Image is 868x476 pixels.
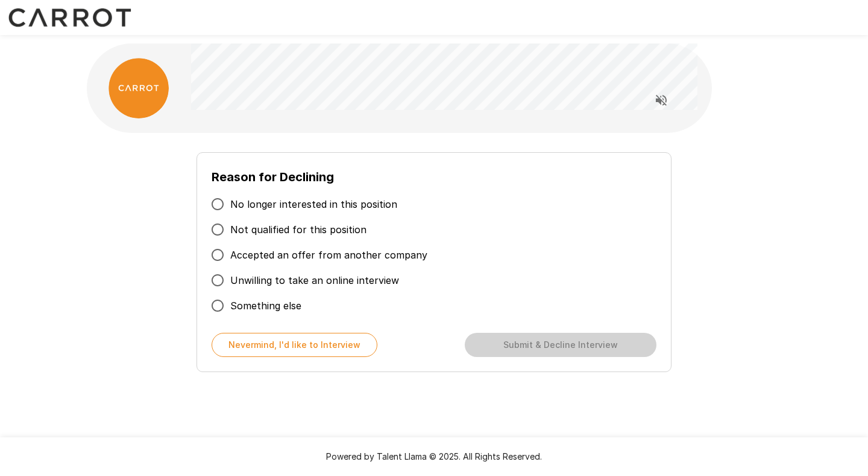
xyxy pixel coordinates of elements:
[649,88,673,112] button: Read questions aloud
[14,451,854,463] p: Powered by Talent Llama © 2025. All Rights Reserved.
[230,222,366,237] span: Not qualified for this position
[108,58,169,118] img: carrot_logo.png
[230,298,301,313] span: Something else
[230,248,427,262] span: Accepted an offer from another company
[230,273,399,288] span: Unwilling to take an online interview
[212,170,334,184] b: Reason for Declining
[212,333,377,357] button: Nevermind, I'd like to Interview
[230,197,397,211] span: No longer interested in this position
